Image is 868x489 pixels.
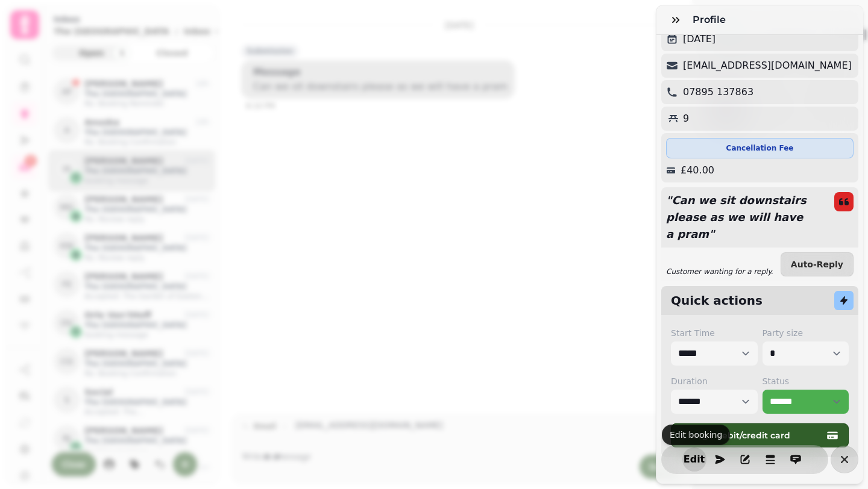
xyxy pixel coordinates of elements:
p: [DATE] [683,32,715,46]
p: " Can we sit downstairs please as we will have a pram " [661,187,825,248]
p: 9 [683,111,689,126]
label: Start Time [671,327,758,339]
label: Status [763,375,849,387]
div: Edit booking [662,425,730,445]
button: Edit [682,447,706,472]
label: Duration [671,375,758,387]
p: Customer wanting for a reply. [666,267,773,276]
label: Party size [763,327,849,339]
button: Charge debit/credit card [671,423,849,447]
span: Charge debit/credit card [681,431,824,440]
p: 07895 137863 [683,85,753,99]
p: £40.00 [681,163,714,178]
h3: Profile [693,13,731,27]
div: Cancellation Fee [666,138,854,158]
p: [EMAIL_ADDRESS][DOMAIN_NAME] [683,58,852,73]
span: Auto-Reply [791,260,843,269]
h2: Quick actions [671,292,763,309]
button: Auto-Reply [781,252,854,276]
span: Edit [687,455,702,464]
